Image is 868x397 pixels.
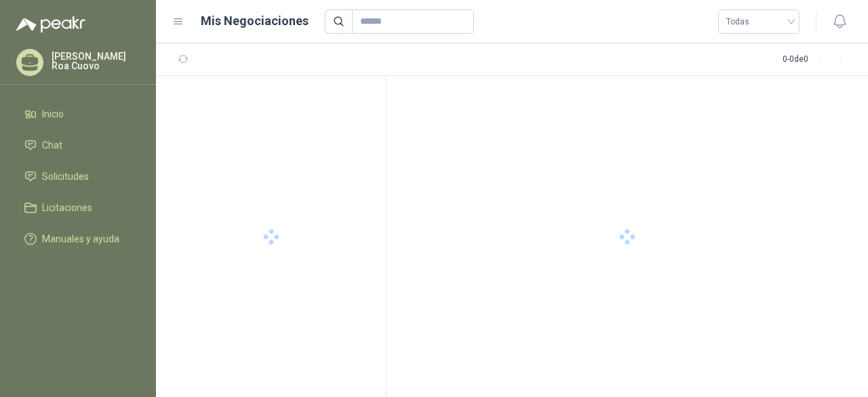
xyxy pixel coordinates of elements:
[16,16,85,33] img: Logo peakr
[726,12,791,32] span: Todas
[16,101,140,127] a: Inicio
[783,49,852,71] div: 0 - 0 de 0
[16,226,140,252] a: Manuales y ayuda
[42,231,119,246] span: Manuales y ayuda
[42,169,89,184] span: Solicitudes
[42,107,64,121] span: Inicio
[42,200,92,215] span: Licitaciones
[42,138,62,153] span: Chat
[16,164,140,189] a: Solicitudes
[201,12,309,31] h1: Mis Negociaciones
[16,195,140,221] a: Licitaciones
[16,132,140,158] a: Chat
[52,52,140,71] p: [PERSON_NAME] Roa Cuovo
